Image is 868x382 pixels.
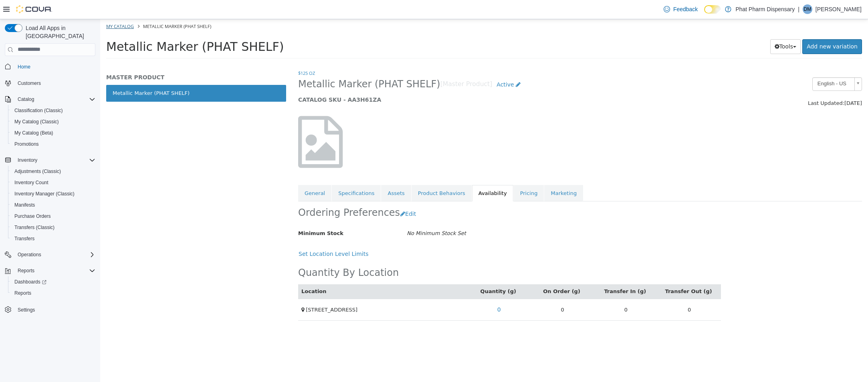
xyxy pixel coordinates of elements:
[11,139,95,149] span: Promotions
[11,128,95,138] span: My Catalog (Beta)
[708,81,744,87] span: Last Updated:
[8,116,99,127] button: My Catalog (Classic)
[8,177,99,188] button: Inventory Count
[281,166,311,183] a: Assets
[396,62,414,68] span: Active
[8,188,99,199] button: Inventory Manager (Classic)
[11,178,52,187] a: Inventory Count
[300,187,320,202] button: Edit
[11,117,95,127] span: My Catalog (Classic)
[6,4,34,10] a: My Catalog
[11,288,34,298] a: Reports
[11,178,95,187] span: Inventory Count
[198,187,300,200] h2: Ordering Preferences
[198,166,231,183] a: General
[443,269,481,275] a: On Order (g)
[414,166,444,183] a: Pricing
[198,211,243,217] span: Minimum Stock
[8,276,99,288] a: Dashboards
[14,107,63,114] span: Classification (Classic)
[798,4,799,14] p: |
[5,58,95,336] nav: Complex example
[18,64,30,70] span: Home
[702,20,762,35] a: Add new variation
[380,269,418,275] a: Quantity (g)
[6,54,186,62] h5: MASTER PRODUCT
[11,189,95,199] span: Inventory Manager (Classic)
[8,105,99,116] button: Classification (Classic)
[11,211,95,221] span: Purchase Orders
[6,20,184,34] span: Metallic Marker (PHAT SHELF)
[14,191,75,197] span: Inventory Manager (Classic)
[201,268,228,276] button: Location
[2,155,99,166] button: Inventory
[14,235,34,242] span: Transfers
[11,106,66,115] a: Classification (Classic)
[340,62,392,68] small: [Master Product]
[22,24,95,40] span: Load All Apps in [GEOGRAPHIC_DATA]
[2,304,99,315] button: Settings
[670,20,701,35] button: Tools
[311,166,371,183] a: Product Behaviors
[712,58,762,72] a: English - US
[14,155,95,165] span: Inventory
[232,166,281,183] a: Specifications
[14,213,51,219] span: Purchase Orders
[14,279,46,285] span: Dashboards
[14,168,61,175] span: Adjustments (Classic)
[307,211,366,217] i: No Minimum Stock Set
[11,200,38,210] a: Manifests
[18,157,37,163] span: Inventory
[8,199,99,211] button: Manifests
[16,5,52,13] img: Cova
[8,139,99,150] button: Promotions
[206,288,257,294] span: [STREET_ADDRESS]
[2,61,99,72] button: Home
[8,222,99,233] button: Transfers (Classic)
[8,288,99,299] button: Reports
[11,288,95,298] span: Reports
[8,127,99,139] button: My Catalog (Beta)
[8,166,99,177] button: Adjustments (Classic)
[11,211,54,221] a: Purchase Orders
[660,1,701,17] a: Feedback
[804,4,811,14] span: DM
[11,277,50,287] a: Dashboards
[18,267,34,274] span: Reports
[704,5,721,14] input: Dark Mode
[744,81,762,87] span: [DATE]
[11,139,42,149] a: Promotions
[565,269,614,275] a: Transfer Out (g)
[14,250,95,259] span: Operations
[14,141,39,147] span: Promotions
[11,106,95,115] span: Classification (Classic)
[14,224,55,231] span: Transfers (Classic)
[803,4,812,14] div: Devyn Mckee
[18,251,41,258] span: Operations
[11,234,95,243] span: Transfers
[14,130,53,136] span: My Catalog (Beta)
[444,166,483,183] a: Marketing
[14,202,35,208] span: Manifests
[198,59,340,71] span: Metallic Marker (PHAT SHELF)
[14,290,31,296] span: Reports
[14,94,95,104] span: Catalog
[18,96,34,103] span: Catalog
[2,265,99,276] button: Reports
[14,179,48,186] span: Inventory Count
[11,117,62,127] a: My Catalog (Classic)
[8,233,99,244] button: Transfers
[735,4,795,14] p: Phat Pharm Dispensary
[2,94,99,105] button: Catalog
[14,119,59,125] span: My Catalog (Classic)
[11,223,58,232] a: Transfers (Classic)
[14,78,95,88] span: Customers
[8,211,99,222] button: Purchase Orders
[198,247,299,260] h2: Quantity By Location
[816,4,862,14] p: [PERSON_NAME]
[14,62,34,72] a: Home
[14,155,40,165] button: Inventory
[18,307,35,313] span: Settings
[673,5,698,13] span: Feedback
